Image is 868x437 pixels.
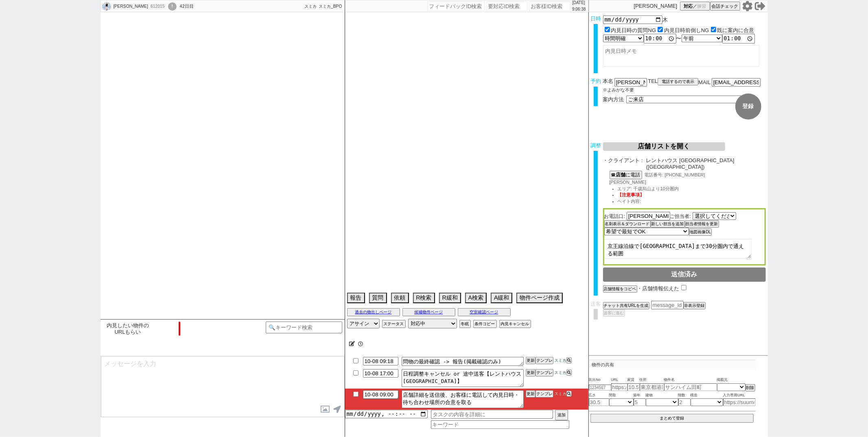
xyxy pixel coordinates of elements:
[473,320,497,328] button: 条件コピー
[589,360,756,370] p: 物件の共有
[487,1,527,11] input: 要対応ID検索
[691,392,723,399] span: 構造
[735,93,761,120] button: 登録
[553,358,566,363] span: スミカ
[572,6,586,13] p: 9:06:38
[590,301,601,307] span: 送客
[459,320,471,328] button: 冬眠
[102,2,111,11] img: 0hZavfRTKIBU5bHxsDlU97cCtPBiR4blxcIylJKWkeD35mfUdLJXBLfWxNU3xje0QZI30eeGkdX3h5dRJDLSw6WwdPLAgVJyx...
[611,377,627,383] span: URL
[347,308,400,316] button: 過去の物出しページ
[369,293,387,303] button: 質問
[717,377,728,383] span: 掲載元
[634,392,646,399] span: 築年
[304,4,317,9] span: スミカ
[618,199,641,204] span: ヘイト内容:
[723,398,756,406] input: https://suumo.jp/chintai/jnc_000022489271
[603,285,637,293] button: 店舗情報をコピペ
[717,27,754,33] label: 既に案内に合意
[536,357,553,364] button: テンプレ
[710,2,740,11] button: 会話チェック
[662,17,668,23] span: 木
[627,212,670,220] input: お電話口
[266,322,343,333] input: 🔍キーワード検索
[611,27,656,33] label: 内見日時の質問NG
[590,15,601,22] span: 日時
[618,192,645,197] span: 【注意事項】
[589,385,611,391] input: 1234567
[603,309,625,317] button: 送客に進む
[609,392,634,399] span: 間取
[678,392,691,399] span: 階数
[431,410,553,419] input: タスクの内容を詳細に
[684,302,706,309] button: 非表示登録
[347,293,365,303] button: 報告
[646,392,678,399] span: 建物
[610,171,642,179] button: ☎店舗に電話
[526,390,536,398] button: 更新
[651,301,684,309] input: message_id
[499,320,531,328] button: 内見キャンセル
[603,87,634,92] span: ※よみがな不要
[590,142,601,148] span: 調整
[555,410,568,420] button: 追加
[428,1,485,11] input: フィードバックID検索
[664,377,717,383] span: 物件名
[148,3,166,10] div: 612015
[670,213,691,219] span: ご担当者:
[603,157,643,170] span: ・クライアント :
[648,78,658,84] span: TEL
[610,180,646,185] span: [PERSON_NAME]
[604,213,625,219] span: お電話口:
[698,79,711,85] span: MAIL
[589,398,609,406] input: 30.5
[640,377,664,383] span: 住所
[589,377,611,383] span: 吹出No
[697,3,706,9] span: 練習
[664,383,717,391] input: サンハイム田町
[746,384,755,391] button: 削除
[526,357,536,364] button: 更新
[603,267,766,282] button: 送信済み
[603,96,624,102] span: 案内方法
[590,414,754,423] button: まとめて登録
[590,78,601,84] span: 予約
[589,392,609,399] span: 広さ
[723,392,756,399] span: 入力専用URL
[603,78,614,87] span: 本名
[712,3,739,9] span: 会話チェック
[604,220,651,228] button: 名刺表示＆ダウンロード
[645,172,705,177] span: 電話番号: [PHONE_NUMBER]
[439,293,461,303] button: R緩和
[180,3,194,10] div: 42日目
[491,293,512,303] button: A緩和
[402,308,455,316] button: 候補物件ページ
[431,420,569,429] input: キーワード
[611,383,627,391] input: https://suumo.jp/chintai/jnc_000022489271
[634,3,678,9] p: [PERSON_NAME]
[413,293,435,303] button: R検索
[458,308,511,316] button: 空室確認ページ
[603,34,766,43] div: 〜
[603,302,649,309] button: チャット共有URLを生成
[627,383,640,391] input: 10.5
[382,320,406,328] button: ステータス
[689,228,712,236] button: 地図画像DL
[168,2,177,11] div: !
[465,293,487,303] button: A検索
[680,2,710,11] button: 対応／練習
[536,369,553,376] button: テンプレ
[637,285,680,291] span: ・店舗情報伝えた
[651,220,685,228] button: 新しい担当を追加
[634,398,646,406] input: 5
[391,293,409,303] button: 依頼
[685,220,719,228] button: 担当者情報を更新
[536,390,553,398] button: テンプレ
[516,293,563,303] button: 物件ページ作成
[664,27,709,33] label: 内見日時前倒しNG
[553,370,566,375] span: スミカ
[529,1,570,11] input: お客様ID検索
[112,3,148,10] div: [PERSON_NAME]
[616,172,626,178] b: 店舗
[640,383,664,391] input: 東京都港区海岸３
